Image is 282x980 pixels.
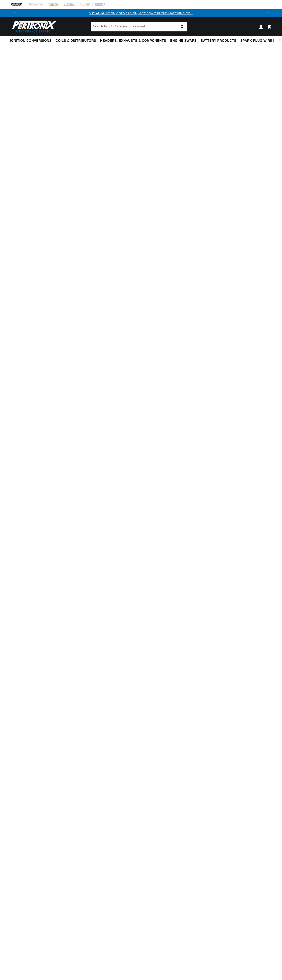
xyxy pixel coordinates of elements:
[54,36,98,46] summary: Coils & Distributors
[91,22,187,31] input: Search Part #, Category or Keyword
[199,36,238,46] summary: Battery Products
[89,12,193,15] a: BUY AN IGNITION CONVERSION, GET 50% OFF THE MATCHING COIL
[201,39,236,43] span: Battery Products
[240,39,275,43] span: Spark Plug Wires
[10,36,54,46] summary: Ignition Conversions
[98,36,168,46] summary: Headers, Exhausts & Components
[10,9,18,17] button: Translation missing: en.sections.announcements.previous_announcement
[168,36,199,46] summary: Engine Swaps
[10,39,52,43] span: Ignition Conversions
[264,9,272,17] button: Translation missing: en.sections.announcements.next_announcement
[170,39,197,43] span: Engine Swaps
[18,11,264,16] div: Announcement
[238,36,277,46] summary: Spark Plug Wires
[56,39,96,43] span: Coils & Distributors
[10,20,56,34] img: Pertronix
[18,11,264,16] div: 1 of 3
[178,22,187,31] button: Search Part #, Category or Keyword
[100,39,166,43] span: Headers, Exhausts & Components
